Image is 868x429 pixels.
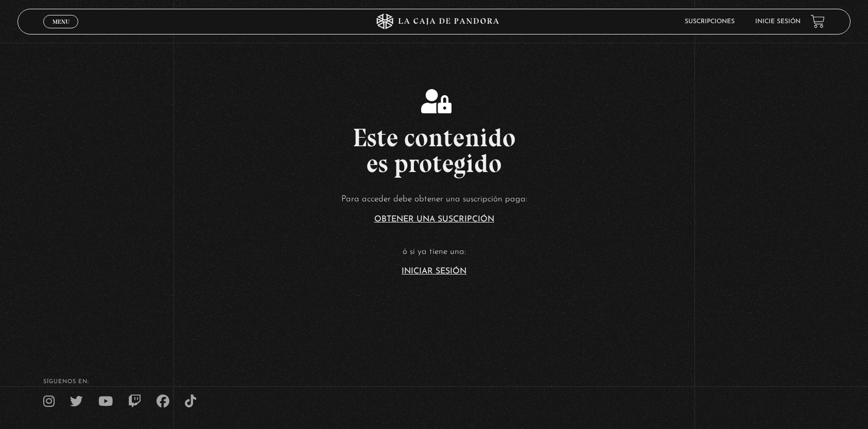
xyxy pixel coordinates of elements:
[53,19,70,25] span: Menu
[685,19,735,25] a: Suscripciones
[49,27,73,34] span: Cerrar
[374,215,494,224] a: Obtener una suscripción
[811,14,825,28] a: View your shopping cart
[43,379,824,385] h4: SÍguenos en:
[755,19,801,25] a: Inicie sesión
[402,267,466,276] a: Iniciar Sesión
